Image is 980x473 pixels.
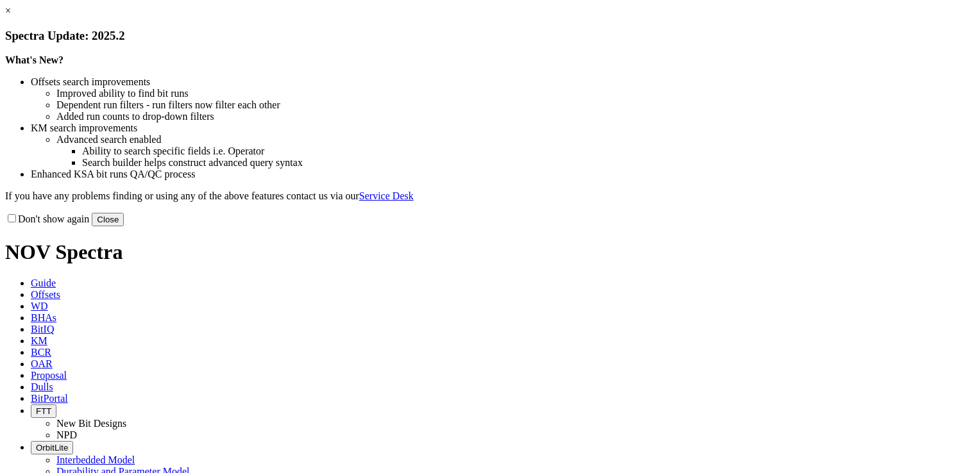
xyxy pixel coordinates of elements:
[92,213,124,226] button: Close
[56,429,77,440] a: NPD
[31,381,53,392] span: Dulls
[31,169,975,180] li: Enhanced KSA bit runs QA/QC process
[31,289,60,300] span: Offsets
[31,358,53,369] span: OAR
[82,157,975,169] li: Search builder helps construct advanced query syntax
[31,122,975,134] li: KM search improvements
[31,301,48,311] span: WD
[56,99,975,111] li: Dependent run filters - run filters now filter each other
[82,145,975,157] li: Ability to search specific fields i.e. Operator
[56,88,975,99] li: Improved ability to find bit runs
[8,214,16,222] input: Don't show again
[5,29,975,43] h3: Spectra Update: 2025.2
[5,54,63,65] strong: What's New?
[36,443,68,452] span: OrbitLite
[56,454,135,465] a: Interbedded Model
[56,111,975,122] li: Added run counts to drop-down filters
[5,5,11,16] a: ×
[31,347,51,358] span: BCR
[56,418,126,429] a: New Bit Designs
[5,213,89,224] label: Don't show again
[5,190,975,202] p: If you have any problems finding or using any of the above features contact us via our
[31,393,68,404] span: BitPortal
[31,76,975,88] li: Offsets search improvements
[31,335,47,346] span: KM
[31,370,67,381] span: Proposal
[359,190,414,201] a: Service Desk
[31,324,54,335] span: BitIQ
[5,240,975,264] h1: NOV Spectra
[31,312,56,323] span: BHAs
[31,278,56,288] span: Guide
[36,406,51,416] span: FTT
[56,134,975,145] li: Advanced search enabled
